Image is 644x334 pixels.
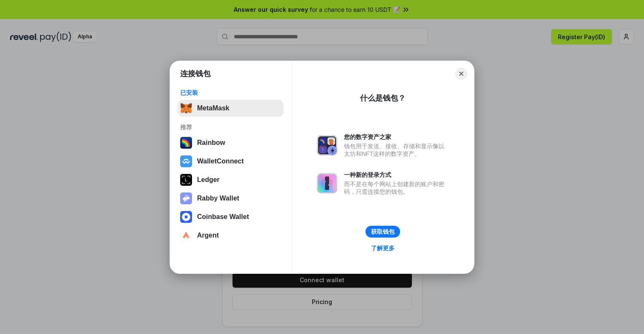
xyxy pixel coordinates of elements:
img: svg+xml,%3Csvg%20width%3D%2228%22%20height%3D%2228%22%20viewBox%3D%220%200%2028%2028%22%20fill%3D... [180,211,192,223]
div: 已安装 [180,89,281,96]
div: Rainbow [197,139,225,147]
button: Ledger [178,171,284,188]
div: 而不是在每个网站上创建新的账户和密码，只需连接您的钱包。 [344,180,449,195]
div: Argent [197,232,219,239]
div: MetaMask [197,104,229,112]
div: Rabby Wallet [197,195,239,202]
img: svg+xml,%3Csvg%20xmlns%3D%22http%3A%2F%2Fwww.w3.org%2F2000%2Fsvg%22%20fill%3D%22none%22%20viewBox... [180,192,192,204]
button: 获取钱包 [365,226,400,238]
a: 了解更多 [366,243,400,254]
div: 一种新的登录方式 [344,171,449,179]
div: Coinbase Wallet [197,213,249,221]
button: WalletConnect [178,153,284,170]
div: WalletConnect [197,158,244,165]
img: svg+xml,%3Csvg%20fill%3D%22none%22%20height%3D%2233%22%20viewBox%3D%220%200%2035%2033%22%20width%... [180,102,192,114]
button: Argent [178,227,284,244]
div: 钱包用于发送、接收、存储和显示像以太坊和NFT这样的数字资产。 [344,142,449,158]
button: Rainbow [178,134,284,151]
button: Coinbase Wallet [178,208,284,225]
img: svg+xml,%3Csvg%20xmlns%3D%22http%3A%2F%2Fwww.w3.org%2F2000%2Fsvg%22%20width%3D%2228%22%20height%3... [180,174,192,186]
div: 了解更多 [371,244,395,252]
h1: 连接钱包 [180,69,211,79]
div: 您的数字资产之家 [344,133,449,141]
img: svg+xml,%3Csvg%20width%3D%22120%22%20height%3D%22120%22%20viewBox%3D%220%200%20120%20120%22%20fil... [180,137,192,149]
div: 推荐 [180,123,281,131]
div: Ledger [197,176,219,184]
button: MetaMask [178,100,284,117]
img: svg+xml,%3Csvg%20xmlns%3D%22http%3A%2F%2Fwww.w3.org%2F2000%2Fsvg%22%20fill%3D%22none%22%20viewBox... [317,135,337,155]
img: svg+xml,%3Csvg%20width%3D%2228%22%20height%3D%2228%22%20viewBox%3D%220%200%2028%2028%22%20fill%3D... [180,155,192,167]
img: svg+xml,%3Csvg%20width%3D%2228%22%20height%3D%2228%22%20viewBox%3D%220%200%2028%2028%22%20fill%3D... [180,230,192,241]
button: Close [455,68,467,80]
button: Rabby Wallet [178,190,284,207]
div: 什么是钱包？ [360,93,406,103]
img: svg+xml,%3Csvg%20xmlns%3D%22http%3A%2F%2Fwww.w3.org%2F2000%2Fsvg%22%20fill%3D%22none%22%20viewBox... [317,173,337,193]
div: 获取钱包 [371,228,395,235]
